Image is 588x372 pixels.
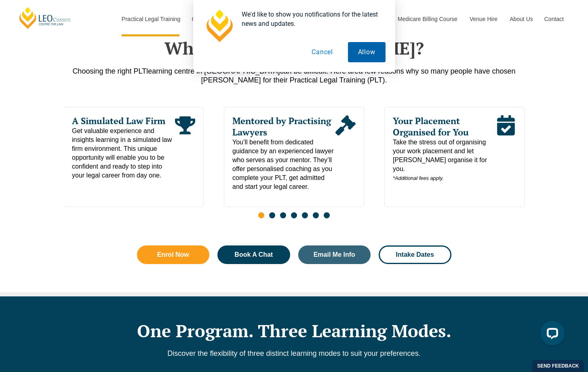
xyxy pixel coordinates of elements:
[393,175,444,181] em: *Additional fees apply.
[534,318,568,352] iframe: LiveChat chat widget
[269,212,275,218] span: Go to slide 2
[64,349,525,358] p: Discover the flexibility of three distinct learning modes to suit your preferences.
[324,212,330,218] span: Go to slide 7
[396,252,434,258] span: Intake Dates
[137,245,210,264] a: Enrol Now
[232,138,335,191] span: You’ll benefit from dedicated guidance by an experienced lawyer who serves as your mentor. They’l...
[175,115,195,180] div: Read More
[72,67,146,75] span: Choosing the right PLT
[217,245,290,264] a: Book A Chat
[234,252,273,258] span: Book A Chat
[348,42,386,62] button: Allow
[314,252,355,258] span: Email Me Info
[335,115,356,191] div: Read More
[291,212,297,218] span: Go to slide 4
[72,115,175,127] span: A Simulated Law Firm
[379,245,451,264] a: Intake Dates
[224,107,364,207] div: 2 / 7
[302,212,308,218] span: Go to slide 5
[157,252,189,258] span: Enrol Now
[63,107,204,207] div: 1 / 7
[301,42,343,62] button: Cancel
[146,67,280,75] span: learning centre in [GEOGRAPHIC_DATA]
[64,67,525,85] p: a few reasons why so many people have chosen [PERSON_NAME] for their Practical Legal Training (PLT).
[258,212,264,218] span: Go to slide 1
[235,10,386,28] div: We'd like to show you notifications for the latest news and updates.
[64,321,525,341] h2: One Program. Three Learning Modes.
[232,115,335,138] span: Mentored by Practising Lawyers
[313,212,319,218] span: Go to slide 6
[495,115,516,183] div: Read More
[298,245,371,264] a: Email Me Info
[280,67,359,75] span: can be difficult. Here are
[64,107,525,223] div: Slides
[384,107,525,207] div: 3 / 7
[203,10,235,42] img: notification icon
[393,115,496,138] span: Your Placement Organised for You
[393,138,496,183] span: Take the stress out of organising your work placement and let [PERSON_NAME] organise it for you.
[280,212,286,218] span: Go to slide 3
[72,127,175,180] span: Get valuable experience and insights learning in a simulated law firm environment. This unique op...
